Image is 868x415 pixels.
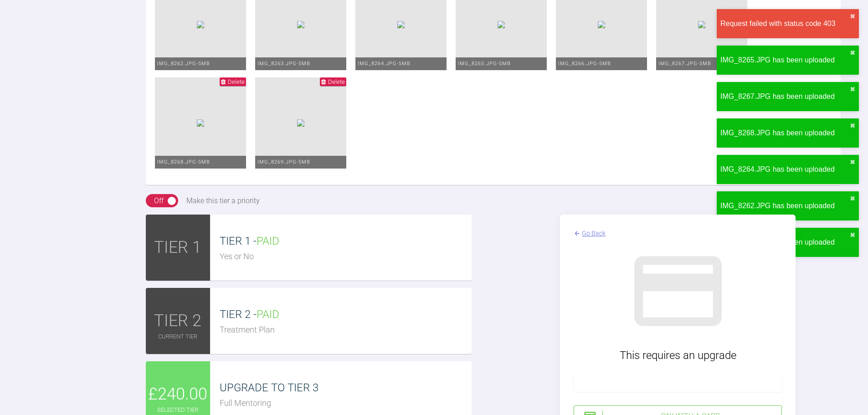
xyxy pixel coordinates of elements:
span: TIER 1 - [220,235,279,247]
button: close [850,122,855,129]
span: £240.00 [148,381,207,408]
button: close [850,195,855,202]
span: PAID [257,235,279,247]
iframe: Secure card payment input frame [580,378,776,387]
span: IMG_8266.JPG - 5MB [558,61,611,67]
span: PAID [257,308,279,321]
button: close [850,159,855,166]
span: TIER 1 [154,235,201,261]
img: fa96b73e-8877-454a-b4fe-de48dbf59fec [197,21,204,28]
div: IMG_8265.JPG has been uploaded [720,54,850,66]
img: 605a4619-4cb0-4ba0-adaa-195acbefde3d [197,119,204,127]
img: arrowBack.f0745bb9.svg [574,228,580,238]
img: 8b2480de-9f3b-4c6f-824a-fb11272b1b5d [297,21,304,28]
div: This requires an upgrade [574,347,782,364]
span: IMG_8264.JPG - 5MB [358,61,411,67]
span: IMG_8268.JPG - 5MB [157,159,210,165]
span: IMG_8267.JPG - 5MB [658,61,711,67]
div: Yes or No [220,250,472,263]
div: Full Mentoring [220,397,472,410]
img: stripeGray.902526a8.svg [626,239,730,343]
img: 0709ee1e-9648-4274-96bd-31a72e8d8f60 [297,119,304,127]
span: IMG_8265.JPG - 5MB [458,61,511,67]
div: Make this tier a priority [186,195,260,207]
img: 3a66dc3b-10d7-422c-b647-ba4bc2fc833a [598,21,605,28]
span: TIER 2 [154,308,201,334]
span: IMG_8269.JPG - 5MB [257,159,310,165]
div: Treatment Plan [220,323,472,337]
div: IMG_8267.JPG has been uploaded [720,91,850,102]
span: IMG_8262.JPG - 5MB [157,61,210,67]
span: Delete [228,78,245,85]
button: close [850,86,855,93]
button: close [850,49,855,56]
img: c1f6ef46-b92f-4b60-8dd8-3266194ef502 [498,21,505,28]
div: IMG_8268.JPG has been uploaded [720,127,850,139]
img: 3f01fb4f-1df5-46fc-83a2-6c548d1c9b41 [397,21,405,28]
div: IMG_8262.JPG has been uploaded [720,200,850,212]
span: Delete [328,78,345,85]
div: IMG_8264.JPG has been uploaded [720,164,850,175]
button: close [850,231,855,239]
span: UPGRADE TO TIER 3 [220,381,318,394]
div: Request failed with status code 403 [720,18,850,30]
button: close [850,13,855,20]
img: 95f1188f-8290-41c4-acbe-f03fed3a2a51 [698,21,705,28]
div: Go Back [582,228,606,238]
span: IMG_8263.JPG - 5MB [257,61,310,67]
span: TIER 2 - [220,308,279,321]
div: Off [154,195,164,207]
